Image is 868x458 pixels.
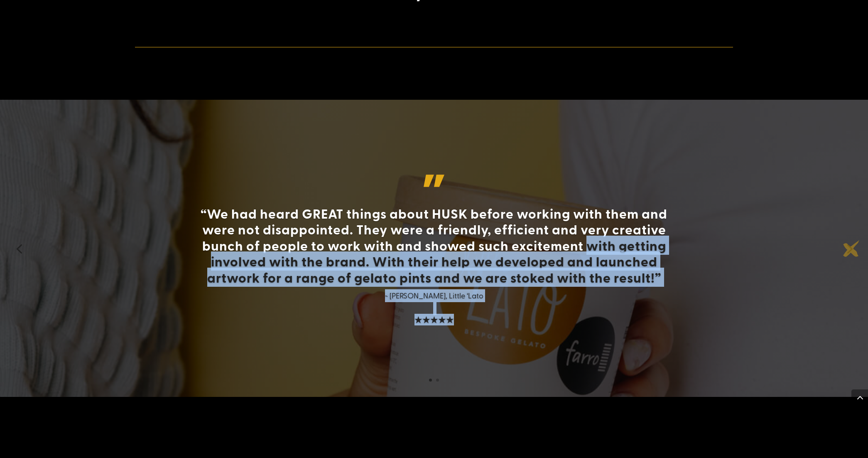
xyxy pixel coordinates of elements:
a: 2 [436,379,439,382]
h4: “We had heard GREAT things about HUSK before working with them and were not disappointed. They we... [190,205,678,289]
p: ~ [PERSON_NAME], Little ‘Lato [190,289,678,315]
a: 1 [429,379,432,382]
span: ★★★★★ [414,314,454,325]
img: quote mark [421,167,447,194]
